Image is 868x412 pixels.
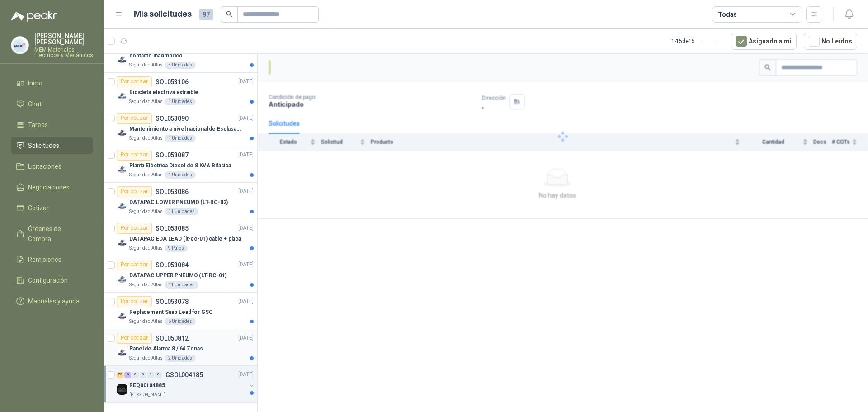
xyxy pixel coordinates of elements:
[238,187,254,196] p: [DATE]
[238,224,254,232] p: [DATE]
[117,113,152,124] div: Por cotizar
[34,33,93,45] p: [PERSON_NAME] [PERSON_NAME]
[28,99,42,109] span: Chat
[117,223,152,234] div: Por cotizar
[165,318,196,325] div: 6 Unidades
[117,150,152,161] div: Por cotizar
[28,275,68,285] span: Configuración
[28,224,85,244] span: Órdenes de Compra
[104,36,257,73] a: Por cotizarSOL053199[DATE] Company Logocontacto inalámbricoSeguridad Atlas5 Unidades
[11,95,93,113] a: Chat
[117,76,152,87] div: Por cotizar
[238,260,254,269] p: [DATE]
[117,347,127,358] img: Company Logo
[238,77,254,86] p: [DATE]
[11,158,93,175] a: Licitaciones
[129,355,163,362] p: Seguridad Atlas
[199,9,213,20] span: 97
[165,245,188,252] div: 9 Pares
[804,33,857,50] button: No Leídos
[28,120,48,130] span: Tareas
[117,296,152,307] div: Por cotizar
[11,199,93,217] a: Cotizar
[117,201,127,212] img: Company Logo
[117,274,127,285] img: Company Logo
[117,384,127,395] img: Company Logo
[129,198,228,207] p: DATAPAC LOWER PNEUMO (LT-RC-02)
[28,141,59,151] span: Solicitudes
[718,9,737,19] div: Todas
[165,208,198,215] div: 11 Unidades
[124,372,131,378] div: 8
[226,11,232,17] span: search
[104,109,257,146] a: Por cotizarSOL053090[DATE] Company LogoMantenimiento a nivel nacional de Esclusas de SeguridadSeg...
[155,372,162,378] div: 0
[11,293,93,310] a: Manuales y ayuda
[11,116,93,133] a: Tareas
[129,88,198,97] p: Bicicleta electriva extraible
[104,219,257,256] a: Por cotizarSOL053085[DATE] Company LogoDATAPAC EDA LEAD (lt-ec-01) cable + placaSeguridad Atlas9 ...
[156,335,189,341] p: SOL050812
[129,62,163,69] p: Seguridad Atlas
[129,98,163,105] p: Seguridad Atlas
[28,182,70,192] span: Negociaciones
[165,281,198,289] div: 11 Unidades
[156,79,189,85] p: SOL053106
[117,186,152,197] div: Por cotizar
[129,345,203,353] p: Panel de Alarma 8 / 64 Zonas
[34,47,93,58] p: MEM Materiales Eléctricos y Mecánicos
[117,311,127,322] img: Company Logo
[134,8,192,21] h1: Mis solicitudes
[28,161,61,171] span: Licitaciones
[156,298,189,305] p: SOL053078
[104,183,257,219] a: Por cotizarSOL053086[DATE] Company LogoDATAPAC LOWER PNEUMO (LT-RC-02)Seguridad Atlas11 Unidades
[129,208,163,215] p: Seguridad Atlas
[129,171,163,179] p: Seguridad Atlas
[132,372,139,378] div: 0
[671,34,724,48] div: 1 - 15 de 15
[11,11,57,22] img: Logo peakr
[117,237,127,248] img: Company Logo
[129,308,213,317] p: Replacement Snap Lead for GSC
[238,151,254,159] p: [DATE]
[129,135,163,142] p: Seguridad Atlas
[165,171,196,179] div: 1 Unidades
[11,179,93,196] a: Negociaciones
[28,203,49,213] span: Cotizar
[117,54,127,65] img: Company Logo
[156,152,189,158] p: SOL053087
[11,251,93,268] a: Remisiones
[117,128,127,138] img: Company Logo
[129,125,242,133] p: Mantenimiento a nivel nacional de Esclusas de Seguridad
[28,255,61,265] span: Remisiones
[165,98,196,105] div: 1 Unidades
[117,91,127,102] img: Company Logo
[147,372,154,378] div: 0
[238,114,254,123] p: [DATE]
[165,355,196,362] div: 2 Unidades
[104,146,257,183] a: Por cotizarSOL053087[DATE] Company LogoPlanta Eléctrica Diesel de 8 KVA BifásicaSeguridad Atlas1 ...
[104,329,257,366] a: Por cotizarSOL050812[DATE] Company LogoPanel de Alarma 8 / 64 ZonasSeguridad Atlas2 Unidades
[156,115,189,122] p: SOL053090
[156,225,189,232] p: SOL053085
[129,235,241,243] p: DATAPAC EDA LEAD (lt-ec-01) cable + placa
[117,164,127,175] img: Company Logo
[11,37,28,54] img: Company Logo
[11,137,93,154] a: Solicitudes
[165,62,196,69] div: 5 Unidades
[117,333,152,344] div: Por cotizar
[731,33,797,50] button: Asignado a mi
[238,297,254,306] p: [DATE]
[238,370,254,379] p: [DATE]
[117,372,123,378] div: 75
[238,334,254,342] p: [DATE]
[129,271,226,280] p: DATAPAC UPPER PNEUMO (LT-RC-01)
[104,293,257,329] a: Por cotizarSOL053078[DATE] Company LogoReplacement Snap Lead for GSCSeguridad Atlas6 Unidades
[117,369,255,398] a: 75 8 0 0 0 0 GSOL004185[DATE] Company LogoREQ00104885[PERSON_NAME]
[11,75,93,92] a: Inicio
[11,220,93,247] a: Órdenes de Compra
[165,372,203,378] p: GSOL004185
[104,256,257,293] a: Por cotizarSOL053084[DATE] Company LogoDATAPAC UPPER PNEUMO (LT-RC-01)Seguridad Atlas11 Unidades
[156,262,189,268] p: SOL053084
[129,52,183,60] p: contacto inalámbrico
